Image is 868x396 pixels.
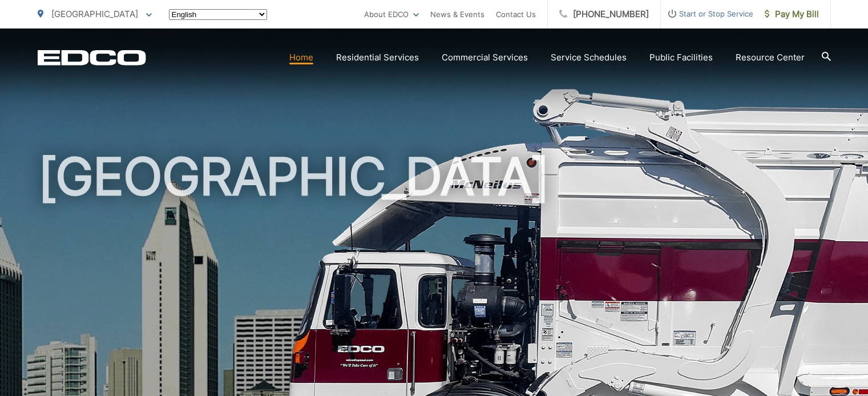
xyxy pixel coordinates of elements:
[169,9,267,20] select: Select a language
[289,51,313,64] a: Home
[430,7,485,21] a: News & Events
[496,7,536,21] a: Contact Us
[442,51,528,64] a: Commercial Services
[38,50,146,66] a: EDCD logo. Return to the homepage.
[765,7,819,21] span: Pay My Bill
[649,51,713,64] a: Public Facilities
[51,9,138,19] span: [GEOGRAPHIC_DATA]
[551,51,627,64] a: Service Schedules
[364,7,419,21] a: About EDCO
[336,51,419,64] a: Residential Services
[736,51,805,64] a: Resource Center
